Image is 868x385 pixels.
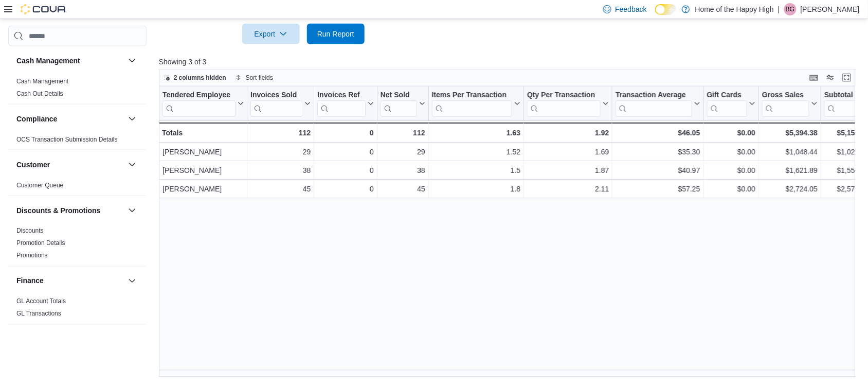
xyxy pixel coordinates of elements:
[317,91,365,117] div: Invoices Ref
[762,183,818,196] div: $2,724.05
[16,90,63,97] a: Cash Out Details
[16,205,100,216] h3: Discounts & Promotions
[16,310,61,318] a: GL Transactions
[16,136,118,143] a: OCS Transaction Submission Details
[16,77,68,85] span: Cash Management
[380,91,417,117] div: Net Sold
[16,276,124,286] button: Finance
[126,159,138,171] button: Customer
[432,165,521,177] div: 1.5
[616,165,700,177] div: $40.97
[317,183,373,196] div: 0
[250,127,311,139] div: 112
[16,239,65,248] span: Promotion Details
[242,24,300,44] button: Export
[801,3,860,15] p: [PERSON_NAME]
[527,91,601,100] div: Qty Per Transaction
[317,165,373,177] div: 0
[317,91,365,100] div: Invoices Ref
[762,91,818,117] button: Gross Sales
[250,91,311,117] button: Invoices Sold
[786,3,794,15] span: BG
[16,252,48,260] span: Promotions
[250,183,311,196] div: 45
[16,114,57,124] h3: Compliance
[432,183,521,196] div: 1.8
[16,298,66,305] a: GL Account Totals
[8,75,147,104] div: Cash Management
[616,127,700,139] div: $46.05
[8,179,147,196] div: Customer
[707,127,755,139] div: $0.00
[16,78,68,85] a: Cash Management
[250,165,311,177] div: 38
[707,91,747,117] div: Gift Card Sales
[841,72,853,84] button: Enter fullscreen
[16,334,49,344] h3: Inventory
[162,165,244,177] div: [PERSON_NAME]
[159,57,863,67] p: Showing 3 of 3
[16,182,63,189] a: Customer Queue
[381,146,425,159] div: 29
[16,334,124,344] button: Inventory
[16,160,50,170] h3: Customer
[707,183,755,196] div: $0.00
[808,72,820,84] button: Keyboard shortcuts
[16,227,44,235] span: Discounts
[8,133,147,150] div: Compliance
[16,90,63,98] span: Cash Out Details
[784,3,797,15] div: Bryton Garstin
[16,205,124,216] button: Discounts & Promotions
[126,113,138,125] button: Compliance
[126,204,138,217] button: Discounts & Promotions
[381,165,425,177] div: 38
[707,165,755,177] div: $0.00
[431,127,520,139] div: 1.63
[824,72,837,84] button: Display options
[16,56,80,66] h3: Cash Management
[616,146,700,159] div: $35.30
[159,72,230,84] button: 2 columns hidden
[616,91,700,117] button: Transaction Average
[162,91,244,117] button: Tendered Employee
[381,183,425,196] div: 45
[250,91,302,117] div: Invoices Sold
[762,91,809,100] div: Gross Sales
[527,165,609,177] div: 1.87
[778,3,780,15] p: |
[431,91,512,117] div: Items Per Transaction
[162,91,236,117] div: Tendered Employee
[432,146,521,159] div: 1.52
[162,91,236,100] div: Tendered Employee
[8,295,147,324] div: Finance
[762,91,809,117] div: Gross Sales
[16,160,124,170] button: Customer
[317,91,373,117] button: Invoices Ref
[16,227,44,235] a: Discounts
[248,24,294,44] span: Export
[762,165,818,177] div: $1,621.89
[174,74,226,82] span: 2 columns hidden
[8,225,147,266] div: Discounts & Promotions
[126,333,138,345] button: Inventory
[162,146,244,159] div: [PERSON_NAME]
[16,56,124,66] button: Cash Management
[762,127,818,139] div: $5,394.38
[16,297,66,306] span: GL Account Totals
[616,91,692,100] div: Transaction Average
[762,146,818,159] div: $1,048.44
[317,146,373,159] div: 0
[707,91,747,100] div: Gift Cards
[16,114,124,124] button: Compliance
[162,127,244,139] div: Totals
[317,29,354,39] span: Run Report
[707,91,755,117] button: Gift Cards
[162,183,244,196] div: [PERSON_NAME]
[126,275,138,287] button: Finance
[527,91,609,117] button: Qty Per Transaction
[231,72,277,84] button: Sort fields
[616,4,647,14] span: Feedback
[824,91,861,100] div: Subtotal
[431,91,520,117] button: Items Per Transaction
